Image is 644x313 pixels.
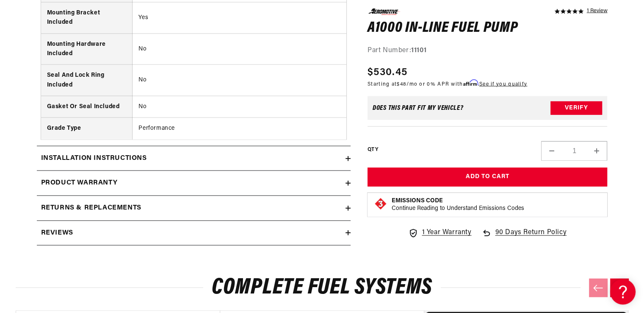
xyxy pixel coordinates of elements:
td: No [133,34,346,65]
label: QTY [368,146,378,154]
button: Emissions CodeContinue Reading to Understand Emissions Codes [392,197,524,212]
th: Seal And Lock Ring Included [41,65,133,96]
div: Does This part fit My vehicle? [373,105,464,112]
h2: Returns & replacements [41,203,141,214]
h2: Product warranty [41,178,118,189]
summary: Installation Instructions [37,146,351,171]
td: Yes [133,2,346,34]
summary: Returns & replacements [37,196,351,221]
h1: A1000 In-Line Fuel Pump [368,21,608,35]
span: Affirm [463,79,478,86]
span: $48 [397,81,406,87]
th: Grade Type [41,118,133,140]
h2: Installation Instructions [41,153,147,164]
a: 90 Days Return Policy [481,227,567,247]
th: Mounting Bracket Included [41,2,133,34]
button: Next slide [610,279,629,297]
summary: Product warranty [37,171,351,196]
img: Emissions code [374,197,387,211]
summary: Reviews [37,221,351,246]
td: No [133,96,346,118]
p: Continue Reading to Understand Emissions Codes [392,205,524,212]
button: Previous slide [589,279,608,297]
button: Add to Cart [368,168,608,187]
a: See if you qualify - Learn more about Affirm Financing (opens in modal) [479,81,527,87]
a: 1 reviews [586,8,607,14]
div: Part Number: [368,45,608,56]
a: 1 Year Warranty [408,227,471,238]
h2: Reviews [41,228,73,239]
span: 1 Year Warranty [422,227,471,238]
p: Starting at /mo or 0% APR with . [368,80,527,88]
th: Mounting Hardware Included [41,34,133,65]
strong: Emissions Code [392,198,443,204]
strong: 11101 [411,47,426,54]
span: 90 Days Return Policy [495,227,567,247]
h2: Complete Fuel Systems [16,278,629,298]
th: Gasket Or Seal Included [41,96,133,118]
td: Performance [133,118,346,140]
button: Verify [550,101,602,115]
td: No [133,65,346,96]
span: $530.45 [368,64,407,80]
